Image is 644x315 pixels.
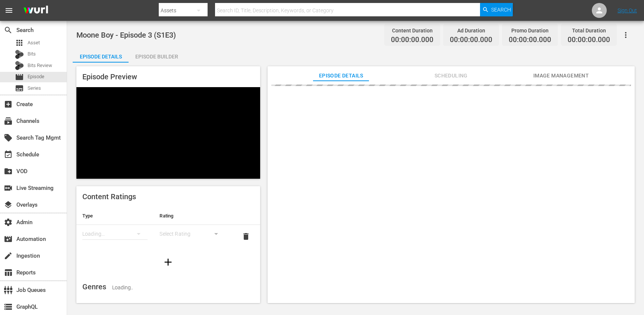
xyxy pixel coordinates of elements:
[129,48,184,66] div: Episode Builder
[15,38,24,47] span: Asset
[450,25,492,36] div: Ad Duration
[4,235,13,244] span: Automation
[28,85,41,92] span: Series
[76,31,176,39] span: Moone Boy - Episode 3 (S1E3)
[391,36,433,44] span: 00:00:00.000
[4,218,13,227] span: Admin
[450,36,492,44] span: 00:00:00.000
[154,207,231,225] th: Rating
[568,36,610,44] span: 00:00:00.000
[112,284,133,290] span: Loading..
[618,7,637,13] a: Sign Out
[4,268,13,277] span: Reports
[533,71,589,80] span: Image Management
[15,73,24,82] span: Episode
[28,73,44,80] span: Episode
[4,150,13,159] span: Schedule
[82,282,106,291] span: Genres
[4,200,13,209] span: Overlays
[76,207,260,248] table: simple table
[480,3,513,16] button: Search
[82,192,136,201] span: Content Ratings
[4,184,13,192] span: Live Streaming
[509,25,551,36] div: Promo Duration
[4,167,13,176] span: VOD
[4,6,13,15] span: menu
[18,2,54,19] img: ans4CAIJ8jUAAAAAAAAAAAAAAAAAAAAAAAAgQb4GAAAAAAAAAAAAAAAAAAAAAAAAJMjXAAAAAAAAAAAAAAAAAAAAAAAAgAT5G...
[4,286,13,295] span: Job Queues
[313,71,369,80] span: Episode Details
[241,232,250,241] span: delete
[4,117,13,125] span: Channels
[4,100,13,109] span: Create
[28,50,36,58] span: Bits
[391,25,433,36] div: Content Duration
[73,48,129,66] div: Episode Details
[28,62,52,69] span: Bits Review
[509,36,551,44] span: 00:00:00.000
[4,133,13,142] span: Search Tag Mgmt
[491,3,511,16] span: Search
[73,48,129,63] button: Episode Details
[15,61,24,70] div: Bits Review
[4,26,13,35] span: Search
[129,48,184,63] button: Episode Builder
[4,302,13,311] span: GraphQL
[568,25,610,36] div: Total Duration
[28,39,40,47] span: Asset
[4,251,13,260] span: Ingestion
[423,71,479,80] span: Scheduling
[76,207,154,225] th: Type
[82,72,137,81] span: Episode Preview
[15,84,24,93] span: Series
[15,50,24,59] div: Bits
[237,227,255,245] button: delete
